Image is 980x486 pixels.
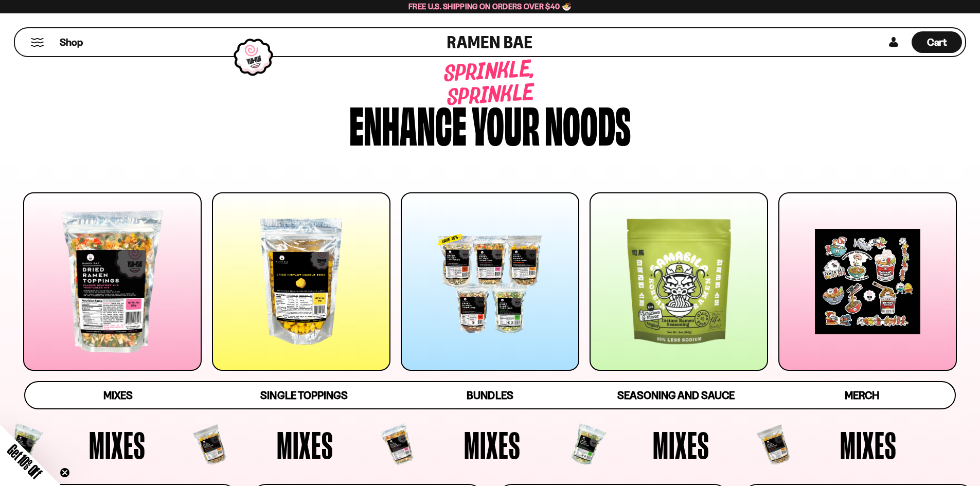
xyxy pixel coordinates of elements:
[30,38,44,47] button: Mobile Menu Trigger
[89,426,146,464] span: Mixes
[845,389,879,402] span: Merch
[545,99,631,148] div: noods
[653,426,709,464] span: Mixes
[467,389,513,402] span: Bundles
[769,382,955,408] a: Merch
[583,382,769,408] a: Seasoning and Sauce
[397,382,583,408] a: Bundles
[472,99,540,148] div: your
[260,389,347,402] span: Single Toppings
[103,389,133,402] span: Mixes
[912,28,962,56] a: Cart
[60,35,83,49] span: Shop
[464,426,521,464] span: Mixes
[408,2,572,11] span: Free U.S. Shipping on Orders over $40 🍜
[349,99,467,148] div: Enhance
[60,467,70,478] button: Close teaser
[5,441,45,481] span: Get 10% Off
[60,31,83,53] a: Shop
[617,389,734,402] span: Seasoning and Sauce
[211,382,397,408] a: Single Toppings
[927,36,947,48] span: Cart
[840,426,897,464] span: Mixes
[277,426,333,464] span: Mixes
[25,382,211,408] a: Mixes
